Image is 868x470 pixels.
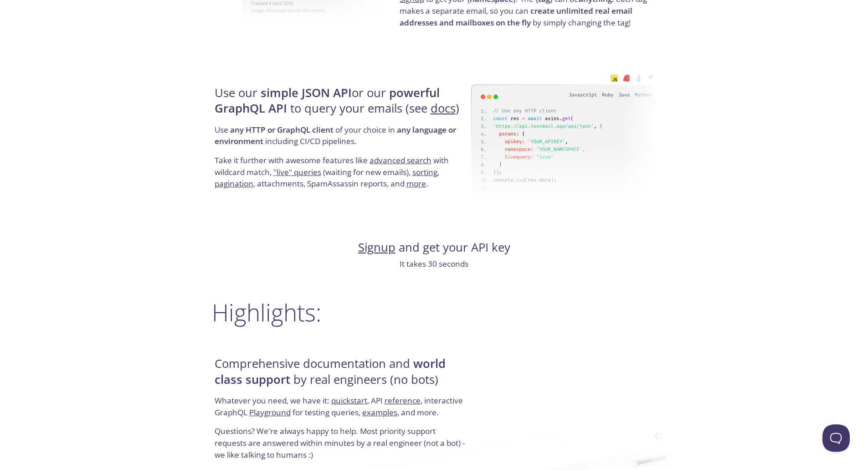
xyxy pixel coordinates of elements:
strong: any language or environment [215,124,456,147]
h2: Highlights: [212,299,657,326]
a: advanced search [370,155,431,165]
strong: world class support [215,356,446,387]
a: more [406,178,426,189]
strong: powerful GraphQL API [215,85,440,116]
a: Playground [249,407,291,418]
h4: and get your API key [212,240,657,255]
strong: any HTTP or GraphQL client [230,124,334,135]
strong: simple JSON API [261,85,352,101]
a: quickstart [331,395,367,406]
iframe: Help Scout Beacon - Open [822,424,850,452]
img: api [471,64,657,208]
p: Questions? We're always happy to help. Most priority support requests are answered within minutes... [215,425,468,460]
h4: Use our or our to query your emails (see ) [215,85,468,124]
p: Use of your choice in including CI/CD pipelines. [215,124,468,155]
a: pagination [215,178,253,189]
a: "live" queries [273,167,321,177]
h4: Comprehensive documentation and by real engineers (no bots) [215,356,468,395]
strong: create unlimited real email addresses and mailboxes on the fly [400,5,632,28]
a: examples [362,407,397,418]
p: Take it further with awesome features like with wildcard match, (waiting for new emails), , , att... [215,155,468,190]
a: Signup [358,239,395,255]
p: It takes 30 seconds [212,258,657,270]
a: docs [431,100,456,116]
p: Whatever you need, we have it: , API , interactive GraphQL for testing queries, , and more. [215,395,468,425]
a: reference [385,395,421,406]
a: sorting [412,167,437,177]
